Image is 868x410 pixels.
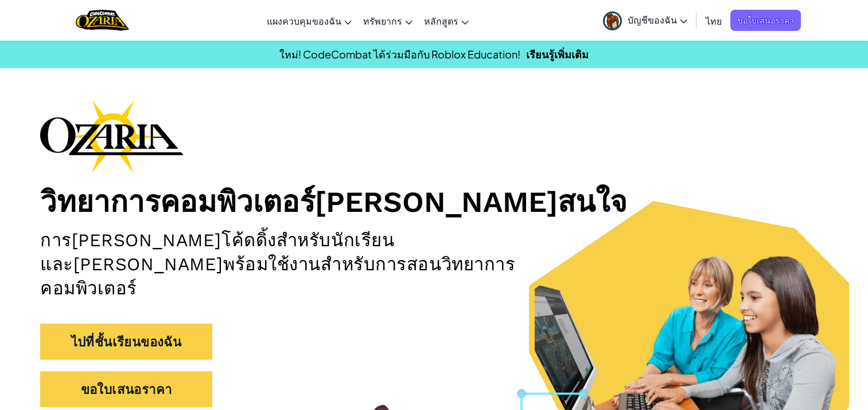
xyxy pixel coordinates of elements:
[424,15,458,27] span: หลักสูตร
[357,5,418,36] a: ทรัพยากร
[730,10,801,31] a: ขอใบเสนอราคา
[628,14,687,26] span: บัญชีของฉัน
[526,48,589,61] a: เรียนรู้เพิ่มเติม
[363,15,402,27] span: ทรัพยากร
[279,48,520,61] span: ใหม่! CodeCombat ได้ร่วมมือกับ Roblox Education!
[40,100,184,173] img: Ozaria branding logo
[76,9,129,32] a: Ozaria by CodeCombat logo
[76,9,129,32] img: Home
[418,5,474,36] a: หลักสูตร
[267,15,341,27] span: แผงควบคุมของฉัน
[597,2,693,38] a: บัญชีของฉัน
[706,15,722,27] span: ไทย
[603,11,622,30] img: avatar
[40,324,212,360] a: ไปที่ชั้นเรียนของฉัน
[261,5,357,36] a: แผงควบคุมของฉัน
[700,5,727,36] a: ไทย
[40,228,568,301] h2: การ[PERSON_NAME]โค้ดดิ้งสำหรับนักเรียนและ[PERSON_NAME]พร้อมใช้งานสำหรับการสอนวิทยาการคอมพิวเตอร์
[40,184,828,220] h1: วิทยาการคอมพิวเตอร์[PERSON_NAME]สนใจ
[40,371,212,407] a: ขอใบเสนอราคา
